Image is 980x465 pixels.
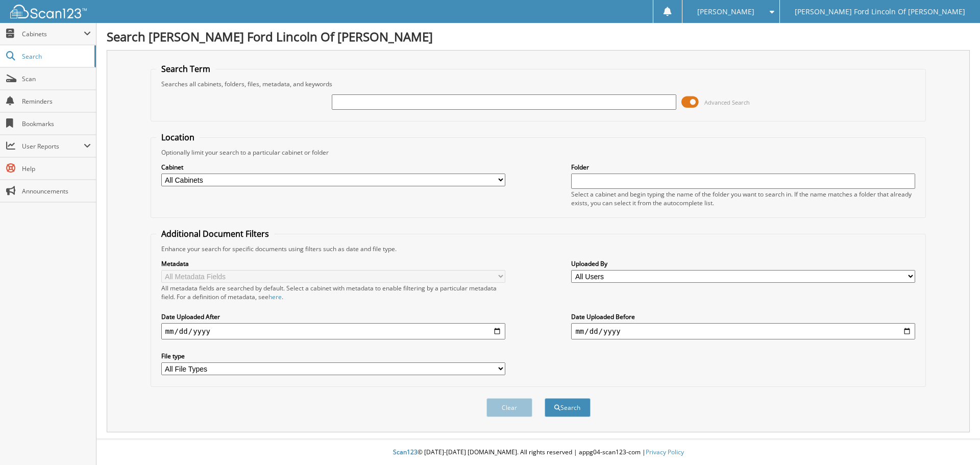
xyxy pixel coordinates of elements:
span: Advanced Search [704,99,750,106]
span: Scan [22,75,91,83]
label: Date Uploaded Before [571,312,915,321]
legend: Additional Document Filters [156,228,274,239]
span: Help [22,164,91,173]
button: Clear [486,398,532,417]
div: Optionally limit your search to a particular cabinet or folder [156,148,921,157]
div: Enhance your search for specific documents using filters such as date and file type. [156,244,921,253]
label: Date Uploaded After [161,312,505,321]
a: here [268,292,282,301]
span: Cabinets [22,30,84,38]
span: Bookmarks [22,119,91,128]
label: Metadata [161,259,505,268]
h1: Search [PERSON_NAME] Ford Lincoln Of [PERSON_NAME] [107,28,970,45]
label: Folder [571,163,915,172]
iframe: Chat Widget [929,416,980,465]
span: Scan123 [393,448,418,456]
label: File type [161,352,505,360]
label: Cabinet [161,163,505,172]
input: start [161,323,505,339]
label: Uploaded By [571,259,915,268]
button: Search [545,398,591,417]
div: Select a cabinet and begin typing the name of the folder you want to search in. If the name match... [571,190,915,207]
a: Privacy Policy [646,448,684,456]
span: Reminders [22,97,91,106]
legend: Location [156,132,200,143]
span: [PERSON_NAME] Ford Lincoln Of [PERSON_NAME] [795,9,965,15]
div: All metadata fields are searched by default. Select a cabinet with metadata to enable filtering b... [161,284,505,301]
span: [PERSON_NAME] [697,9,754,15]
legend: Search Term [156,63,215,75]
div: © [DATE]-[DATE] [DOMAIN_NAME]. All rights reserved | appg04-scan123-com | [96,440,980,465]
span: User Reports [22,142,84,151]
div: Searches all cabinets, folders, files, metadata, and keywords [156,80,921,88]
span: Announcements [22,187,91,195]
input: end [571,323,915,339]
img: scan123-logo-white.svg [10,5,87,18]
span: Search [22,52,89,61]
